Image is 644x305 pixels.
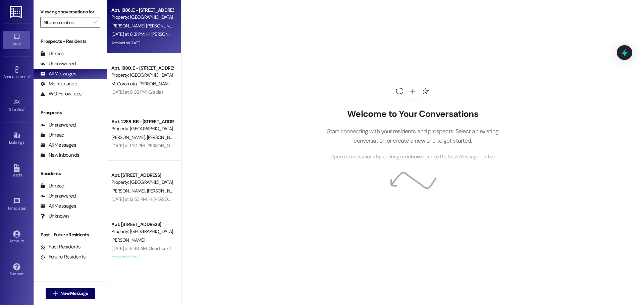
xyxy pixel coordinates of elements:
span: [PERSON_NAME] [111,188,147,194]
div: [DATE] at 12:53 PM: Hi [PERSON_NAME], [PERSON_NAME] and [PERSON_NAME]! We're so glad you chose Hi... [111,196,632,202]
div: Unread [40,182,64,189]
div: Prospects + Residents [34,38,107,45]
span: [PERSON_NAME] [147,188,182,194]
div: Maintenance [40,80,77,87]
div: Residents [34,170,107,177]
div: Unanswered [40,193,76,200]
span: [PERSON_NAME] [PERSON_NAME] [111,23,179,29]
a: Leads [3,162,30,180]
div: All Messages [40,203,76,210]
div: Unread [40,50,64,57]
div: Past Residents [40,243,81,250]
div: Property: [GEOGRAPHIC_DATA] [111,228,173,235]
h2: Welcome to Your Conversations [317,109,508,120]
div: [DATE] at 8:48 AM: Good luck!! [111,245,171,251]
div: Apt. [STREET_ADDRESS] [111,172,173,179]
div: Past + Future Residents [34,231,107,238]
span: M. Coromoto [111,81,139,87]
div: Unknown [40,213,69,220]
a: Inbox [3,31,30,49]
div: Unread [40,132,64,139]
div: Property: [GEOGRAPHIC_DATA] [111,72,173,79]
div: Future Residents [40,253,86,260]
div: Unanswered [40,60,76,67]
div: [DATE] at 6:21 PM: Hi [PERSON_NAME], good evening! Thanks for reaching out. I’ll notify the team ... [111,31,600,37]
button: New Message [46,288,95,299]
img: ResiDesk Logo [10,6,23,18]
label: Viewing conversations for [40,7,100,17]
div: Apt. 1880, E - [STREET_ADDRESS] [111,65,173,72]
span: [PERSON_NAME] [111,134,147,140]
div: Archived on [DATE] [111,39,174,47]
div: All Messages [40,70,76,77]
span: New Message [60,290,88,297]
span: • [26,205,27,210]
div: Property: [GEOGRAPHIC_DATA] [111,125,173,132]
span: [PERSON_NAME] [147,134,180,140]
div: WO Follow-ups [40,90,82,97]
a: Account [3,228,30,246]
span: [PERSON_NAME] [PERSON_NAME] [139,81,207,87]
div: [DATE] at 1:20 PM: [PERSON_NAME], not a problem at all! [111,143,221,149]
span: • [30,73,31,78]
div: [DATE] at 6:02 PM: Gracias [111,89,163,95]
div: Apt. 2288, BB - [STREET_ADDRESS] [111,118,173,125]
div: Prospects [34,109,107,116]
a: Buildings [3,130,30,148]
div: Property: [GEOGRAPHIC_DATA] [111,179,173,186]
i:  [53,291,58,296]
a: Site Visit • [3,97,30,115]
a: Support [3,261,30,279]
p: Start connecting with your residents and prospects. Select an existing conversation or create a n... [317,127,508,146]
div: Property: [GEOGRAPHIC_DATA] [111,14,173,21]
input: All communities [43,17,90,28]
div: Archived on [DATE] [111,253,174,261]
div: Apt. 1886, E - [STREET_ADDRESS] [111,7,173,14]
span: Open conversations by clicking on inboxes or use the New Message button [330,153,495,161]
span: [PERSON_NAME] [111,237,145,243]
a: Templates • [3,196,30,214]
div: Apt. [STREET_ADDRESS] [111,221,173,228]
div: Unanswered [40,122,76,129]
div: New Inbounds [40,152,79,159]
div: All Messages [40,142,76,149]
i:  [93,20,97,25]
span: • [24,106,25,111]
